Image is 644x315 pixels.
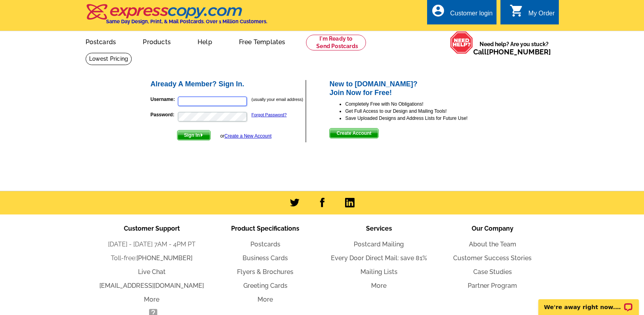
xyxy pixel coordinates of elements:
[528,10,555,21] div: My Order
[533,290,644,315] iframe: LiveChat chat widget
[226,32,298,50] a: Free Templates
[510,4,524,18] i: shopping_cart
[237,268,293,276] a: Flyers & Brochures
[453,254,532,262] a: Customer Success Stories
[220,132,271,140] div: or
[354,240,404,248] a: Postcard Mailing
[106,19,267,24] h4: Same Day Design, Print, & Mail Postcards. Over 1 Million Customers.
[331,254,427,262] a: Every Door Direct Mail: save 81%
[151,111,177,118] label: Password:
[138,268,166,276] a: Live Chat
[144,296,159,303] a: More
[329,80,495,97] h2: New to [DOMAIN_NAME]? Join Now for Free!
[243,282,287,289] a: Greeting Cards
[469,240,516,248] a: About the Team
[472,225,513,232] span: Our Company
[473,48,551,56] span: Call
[185,32,225,50] a: Help
[250,240,280,248] a: Postcards
[345,108,495,115] li: Get Full Access to our Design and Mailing Tools!
[252,97,303,102] small: (usually your email address)
[431,9,493,19] a: account_circle Customer login
[450,10,493,21] div: Customer login
[258,296,273,303] a: More
[124,225,180,232] span: Customer Support
[73,32,129,50] a: Postcards
[329,128,378,138] button: Create Account
[468,282,517,289] a: Partner Program
[95,253,209,263] li: Toll-free:
[86,9,267,24] a: Same Day Design, Print, & Mail Postcards. Over 1 Million Customers.
[345,115,495,122] li: Save Uploaded Designs and Address Lists for Future Use!
[252,112,287,117] a: Forgot Password?
[177,130,210,140] span: Sign In
[330,129,378,138] span: Create Account
[130,32,183,50] a: Products
[136,254,192,262] a: [PHONE_NUMBER]
[487,48,551,56] a: [PHONE_NUMBER]
[473,268,512,276] a: Case Studies
[450,31,473,54] img: help
[99,282,204,289] a: [EMAIL_ADDRESS][DOMAIN_NAME]
[151,96,177,103] label: Username:
[95,240,209,249] li: [DATE] - [DATE] 7AM - 4PM PT
[510,9,555,19] a: shopping_cart My Order
[431,4,445,18] i: account_circle
[371,282,386,289] a: More
[366,225,392,232] span: Services
[200,133,203,137] img: button-next-arrow-white.png
[360,268,398,276] a: Mailing Lists
[224,133,271,139] a: Create a New Account
[473,40,555,56] span: Need help? Are you stuck?
[177,130,211,140] button: Sign In
[243,254,288,262] a: Business Cards
[231,225,299,232] span: Product Specifications
[151,80,306,89] h2: Already A Member? Sign In.
[345,101,495,108] li: Completely Free with No Obligations!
